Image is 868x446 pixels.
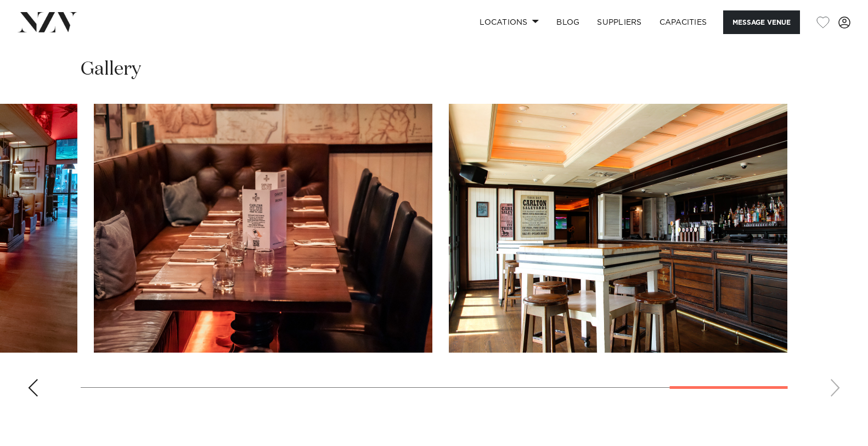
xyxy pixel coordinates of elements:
swiper-slide: 12 / 12 [449,104,787,353]
a: Locations [471,10,548,34]
swiper-slide: 11 / 12 [94,104,432,353]
button: Message Venue [723,10,800,34]
a: BLOG [548,10,588,34]
img: nzv-logo.png [18,12,77,32]
a: SUPPLIERS [588,10,650,34]
h2: Gallery [81,57,141,82]
a: Capacities [651,10,716,34]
